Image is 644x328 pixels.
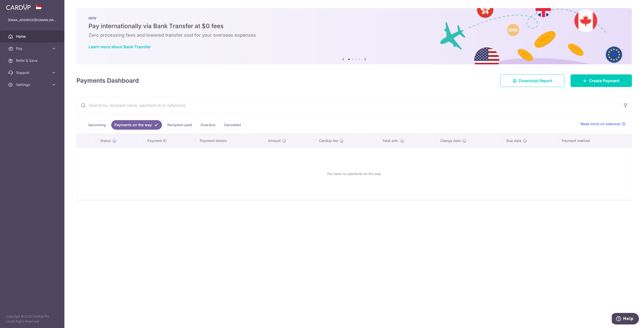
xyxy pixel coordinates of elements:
[77,97,620,113] input: Search by recipient name, payment id or reference
[581,121,621,126] span: Read more on statuses
[89,32,620,38] h6: Zero processing fees and lowered transfer cost for your overseas expenses
[500,74,565,87] a: Download Report
[85,120,109,130] a: Upcoming
[8,18,56,23] p: [EMAIL_ADDRESS][DOMAIN_NAME]
[196,134,264,147] th: Payment details
[571,74,632,87] a: Create Payment
[319,138,338,143] span: CardUp fee
[612,313,639,325] iframe: Opens a widget where you can find more information
[16,34,49,39] span: Home
[581,121,626,126] a: Read more on statuses
[89,22,620,30] h5: Pay internationally via Bank Transfer at $0 fees
[89,44,151,49] a: Learn more about Bank Transfer
[76,76,139,85] h4: Payments Dashboard
[16,46,49,51] span: Pay
[89,16,620,20] p: NEW
[83,152,626,196] div: You have no payments on the way.
[164,120,195,130] a: Recipient paid
[76,8,632,64] img: Bank transfer banner
[16,82,49,87] span: Settings
[440,138,461,143] span: Charge date
[506,138,521,143] span: Due date
[6,4,31,10] img: CardUp
[143,134,196,147] th: Payment ID
[100,138,111,143] span: Status
[558,134,632,147] th: Payment method
[589,78,620,84] span: Create Payment
[111,120,162,130] a: Payments on the way
[268,138,281,143] span: Amount
[221,120,244,130] a: Cancelled
[16,58,49,63] span: Refer & Save
[16,70,49,75] span: Support
[197,120,219,130] a: Overdue
[382,138,399,143] span: Total amt.
[519,78,552,84] span: Download Report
